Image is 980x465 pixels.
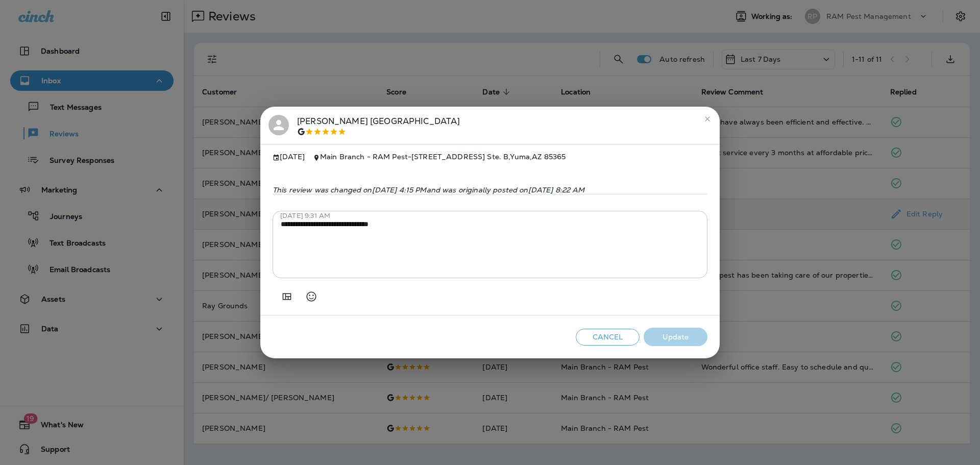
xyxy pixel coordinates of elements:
[320,152,566,161] span: Main Branch - RAM Pest - [STREET_ADDRESS] Ste. B , Yuma , AZ 85365
[427,185,585,194] span: and was originally posted on [DATE] 8:22 AM
[301,286,322,307] button: Select an emoji
[277,286,297,307] button: Add in a premade template
[273,153,305,161] span: [DATE]
[699,111,716,127] button: close
[273,186,707,194] p: This review was changed on [DATE] 4:15 PM
[576,329,640,346] button: Cancel
[297,115,460,136] div: [PERSON_NAME] [GEOGRAPHIC_DATA]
